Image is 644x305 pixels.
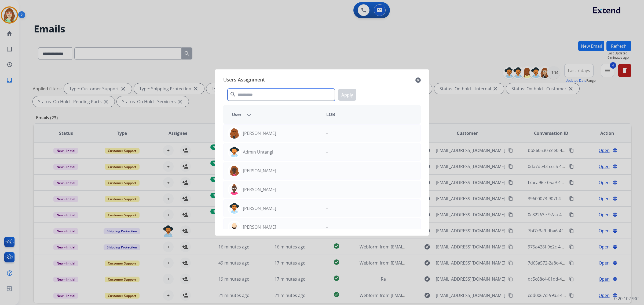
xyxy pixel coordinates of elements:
div: User [228,111,322,118]
p: - [326,130,328,136]
p: [PERSON_NAME] [243,224,276,230]
mat-icon: arrow_downward [246,111,252,118]
p: - [326,205,328,211]
p: Admin Untangl [243,149,273,155]
p: - [326,186,328,193]
p: [PERSON_NAME] [243,205,276,211]
button: Apply [338,89,356,101]
span: Users Assignment [223,76,265,84]
span: LOB [326,111,335,118]
mat-icon: search [230,91,236,98]
p: [PERSON_NAME] [243,168,276,174]
p: - [326,149,328,155]
mat-icon: close [415,77,421,83]
p: [PERSON_NAME] [243,186,276,193]
p: - [326,224,328,230]
p: - [326,168,328,174]
p: [PERSON_NAME] [243,130,276,136]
